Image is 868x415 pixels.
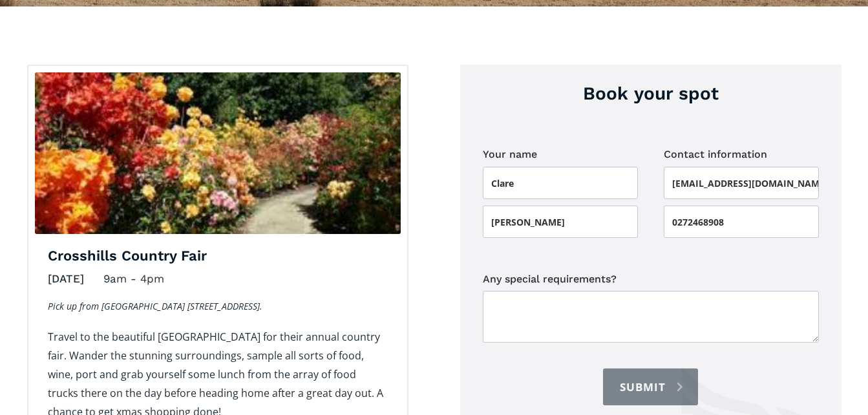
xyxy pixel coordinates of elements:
[48,247,388,266] h3: Crosshills Country Fair
[483,81,819,106] h3: Book your spot
[483,167,638,199] input: First name
[664,167,819,199] input: Email
[483,145,537,164] legend: Your name
[48,269,84,289] div: [DATE]
[483,270,819,288] label: Any special requirements?
[664,145,767,164] legend: Contact information
[103,269,164,289] div: 9am - 4pm
[603,368,697,405] input: Submit
[48,298,388,314] p: Pick up from [GEOGRAPHIC_DATA] [STREET_ADDRESS].
[35,72,401,234] img: Crosshills Gardens
[483,206,638,238] input: Last name
[664,206,819,238] input: Phone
